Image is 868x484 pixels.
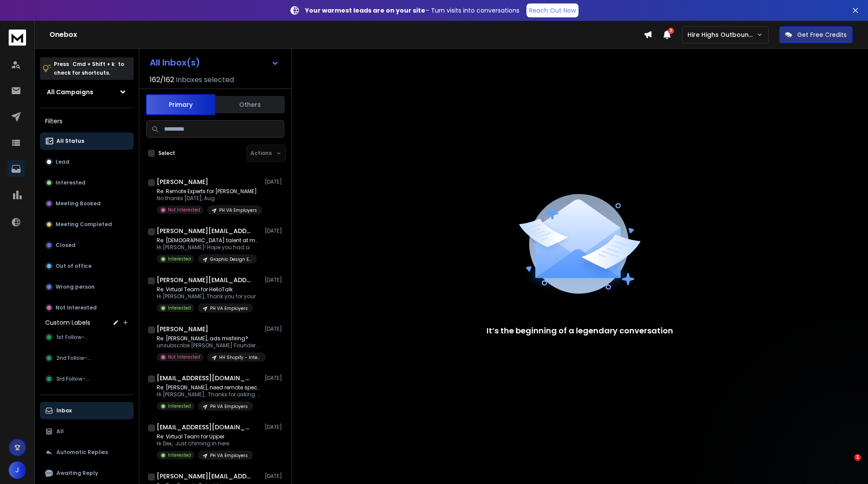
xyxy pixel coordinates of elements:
label: Select [158,150,175,157]
p: No thanks [DATE], Aug [157,195,261,202]
span: 1 [854,454,861,461]
span: 1st Follow-up [56,334,92,341]
h3: Inboxes selected [176,75,234,85]
button: 2nd Follow-up [40,349,134,367]
p: Re: Virtual Team for Upper [157,433,253,440]
p: [DATE] [265,473,284,480]
h1: [PERSON_NAME][EMAIL_ADDRESS][DOMAIN_NAME] [157,227,252,235]
button: Inbox [40,402,134,419]
p: Inbox [56,407,72,414]
button: Lead [40,153,134,171]
button: Wrong person [40,278,134,296]
h1: [PERSON_NAME] [157,325,208,333]
p: Hi [PERSON_NAME]! Hope you had a [157,244,261,251]
p: Interested [168,305,191,311]
p: PH VA Employers [219,207,257,214]
h1: All Campaigns [47,88,93,96]
p: PH VA Employers [210,403,248,410]
button: All Campaigns [40,83,134,101]
p: All Status [56,138,84,145]
p: [DATE] [265,326,284,333]
strong: Your warmest leads are on your site [305,6,425,15]
h1: [PERSON_NAME][EMAIL_ADDRESS][DOMAIN_NAME] +1 [157,276,252,284]
p: [DATE] [265,375,284,382]
p: Interested [168,256,191,262]
p: Not Interested [168,354,200,360]
p: Not Interested [56,304,97,311]
p: Closed [56,242,76,249]
button: Others [215,95,285,114]
p: Meeting Booked [56,200,101,207]
button: J [9,461,26,479]
p: Press to check for shortcuts. [54,60,124,77]
span: 2nd Follow-up [56,355,94,362]
p: Interested [168,452,191,458]
p: [DATE] [265,277,284,283]
h1: All Inbox(s) [150,58,200,67]
p: Hi Dex, Just chiming in here [157,440,253,447]
p: Reach Out Now [529,6,576,15]
p: unsubscribe [PERSON_NAME] Founder [DOMAIN_NAME] [157,342,261,349]
p: Graphic Design Employers [210,256,252,263]
span: 162 / 162 [150,75,174,85]
p: Interested [56,179,85,186]
button: 1st Follow-up [40,329,134,346]
h1: Onebox [49,30,644,40]
p: Automatic Replies [56,449,108,456]
p: PH VA Employers [210,452,248,459]
p: Not Interested [168,207,200,213]
p: Wrong person [56,283,95,290]
p: Get Free Credits [797,30,847,39]
button: 3rd Follow-up [40,370,134,388]
h1: [PERSON_NAME][EMAIL_ADDRESS][DOMAIN_NAME] [157,472,252,481]
p: – Turn visits into conversations [305,6,519,15]
button: Out of office [40,257,134,275]
a: Reach Out Now [526,3,579,17]
button: Meeting Booked [40,195,134,212]
h1: [EMAIL_ADDRESS][DOMAIN_NAME] [157,374,252,382]
p: Re: Virtual Team for HelloTalk [157,286,256,293]
button: Closed [40,237,134,254]
button: Interested [40,174,134,191]
button: All [40,423,134,440]
p: All [56,428,64,435]
span: 3 [668,28,674,34]
p: Interested [168,403,191,409]
button: Not Interested [40,299,134,316]
p: PH VA Employers [210,305,248,312]
h3: Custom Labels [45,318,90,327]
span: 3rd Follow-up [56,375,92,382]
button: All Status [40,132,134,150]
h3: Filters [40,115,134,127]
button: Automatic Replies [40,444,134,461]
button: Meeting Completed [40,216,134,233]
iframe: Intercom live chat [836,454,857,475]
p: Re: [PERSON_NAME], need remote specialists? [157,384,261,391]
p: Lead [56,158,69,165]
p: Awaiting Reply [56,470,98,477]
button: Awaiting Reply [40,464,134,482]
h1: [PERSON_NAME] [157,178,208,186]
button: Get Free Credits [779,26,853,43]
p: Re: [PERSON_NAME], ads misfiring? [157,335,261,342]
p: [DATE] [265,178,284,185]
h1: [EMAIL_ADDRESS][DOMAIN_NAME] [157,423,252,431]
img: logo [9,30,26,46]
p: Hi [PERSON_NAME], Thank you for your [157,293,256,300]
p: Hire Highs Outbound Engine [687,30,756,39]
p: Meeting Completed [56,221,112,228]
p: It’s the beginning of a legendary conversation [487,325,673,337]
button: Primary [146,94,215,115]
p: [DATE] [265,227,284,234]
button: All Inbox(s) [143,54,286,71]
p: Re: Remote Experts for [PERSON_NAME] [157,188,261,195]
p: Hi [PERSON_NAME], Thanks for asking. Our [157,391,261,398]
p: Out of office [56,263,92,270]
span: Cmd + Shift + k [71,59,116,69]
p: Re: [DEMOGRAPHIC_DATA] talent at mobilads? [157,237,261,244]
p: HH Shopify - Interior Decor [219,354,261,361]
p: [DATE] [265,424,284,431]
